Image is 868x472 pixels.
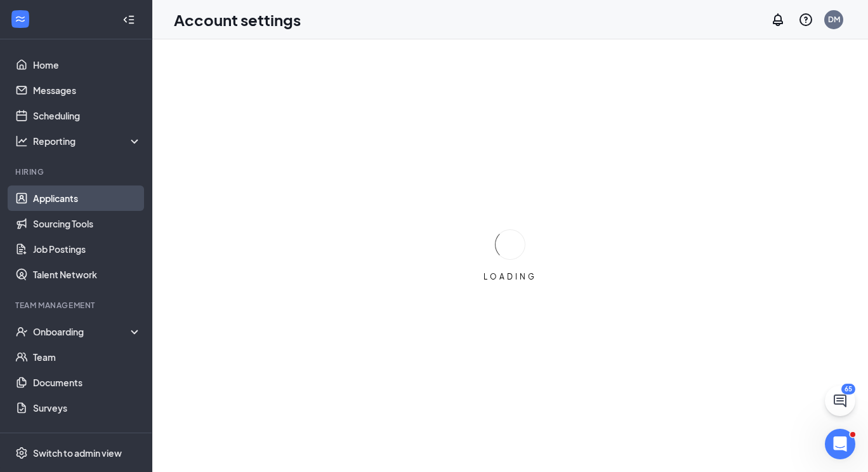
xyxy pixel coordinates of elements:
a: Applicants [33,185,141,211]
div: Reporting [33,135,142,147]
div: Hiring [15,166,139,177]
a: Team [33,344,141,370]
svg: Analysis [15,135,28,147]
svg: Notifications [770,12,786,27]
a: Sourcing Tools [33,211,141,236]
a: Documents [33,370,141,395]
a: Scheduling [33,103,141,128]
a: Job Postings [33,236,141,262]
svg: QuestionInfo [798,12,813,27]
svg: WorkstreamLogo [14,13,27,25]
div: Onboarding [33,325,131,338]
h1: Account settings [174,9,301,30]
a: Home [33,52,141,78]
svg: Collapse [122,13,135,26]
div: DM [828,14,840,25]
div: Switch to admin view [33,447,122,459]
a: Messages [33,78,141,103]
button: ChatActive [825,386,855,416]
div: 65 [841,384,855,394]
a: Surveys [33,395,141,421]
iframe: Intercom live chat [825,429,855,459]
a: Talent Network [33,262,141,287]
svg: ChatActive [832,393,848,408]
div: Team Management [15,300,139,311]
svg: Settings [15,447,28,459]
div: LOADING [478,271,542,282]
svg: UserCheck [15,325,28,338]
